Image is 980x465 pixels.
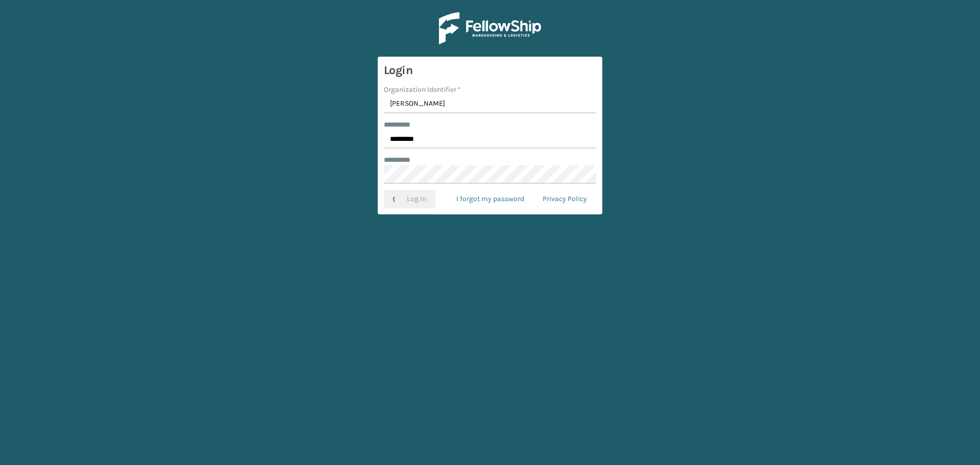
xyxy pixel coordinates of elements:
[533,190,596,208] a: Privacy Policy
[447,190,533,208] a: I forgot my password
[384,190,435,208] button: Log In
[439,12,541,44] img: Logo
[384,84,461,95] label: Organization Identifier
[384,63,596,78] h3: Login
